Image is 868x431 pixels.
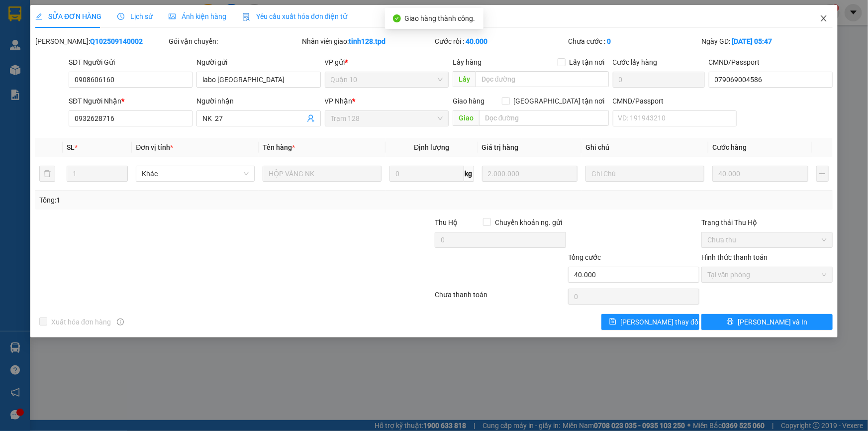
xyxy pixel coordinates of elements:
[136,143,173,151] span: Đơn vị tính
[434,289,568,307] div: Chưa thanh toán
[738,317,807,327] span: [PERSON_NAME] và In
[169,12,226,20] span: Ảnh kiện hàng
[302,36,433,47] div: Nhân viên giao:
[35,36,167,47] div: [PERSON_NAME]:
[325,97,353,105] span: VP Nhận
[90,37,143,45] b: Q102509140002
[491,217,566,228] span: Chuyển khoản ng. gửi
[117,13,124,20] span: clock-circle
[566,57,609,68] span: Lấy tận nơi
[820,14,828,22] span: close
[613,96,737,107] div: CMND/Passport
[609,318,616,326] span: save
[479,110,609,126] input: Dọc đường
[117,319,124,325] span: info-circle
[707,232,827,247] span: Chưa thu
[47,317,115,327] span: Xuất hóa đơn hàng
[453,97,484,105] span: Giao hàng
[142,166,249,181] span: Khác
[242,12,347,20] span: Yêu cầu xuất hóa đơn điện tử
[732,37,772,45] b: [DATE] 05:47
[435,36,566,47] div: Cước rồi :
[453,110,479,126] span: Giao
[568,253,601,261] span: Tổng cước
[169,13,176,20] span: picture
[707,267,827,282] span: Tại văn phòng
[117,12,153,20] span: Lịch sử
[816,166,829,182] button: plus
[613,72,705,88] input: Cước lấy hàng
[393,14,401,22] span: check-circle
[810,5,838,33] button: Close
[69,57,193,68] div: SĐT Người Gửi
[701,217,833,228] div: Trạng thái Thu Hộ
[482,143,519,151] span: Giá trị hàng
[701,314,833,330] button: printer[PERSON_NAME] và In
[727,318,734,326] span: printer
[464,166,474,182] span: kg
[405,14,476,22] span: Giao hàng thành công.
[712,143,747,151] span: Cước hàng
[435,218,458,226] span: Thu Hộ
[242,13,250,21] img: icon
[581,138,708,157] th: Ghi chú
[196,57,320,68] div: Người gửi
[307,114,315,122] span: user-add
[196,96,320,107] div: Người nhận
[613,58,658,66] label: Cước lấy hàng
[712,166,808,182] input: 0
[466,37,487,45] b: 40.000
[453,58,482,66] span: Lấy hàng
[331,72,443,87] span: Quận 10
[709,57,833,68] div: CMND/Passport
[67,143,75,151] span: SL
[476,71,609,87] input: Dọc đường
[35,13,42,20] span: edit
[169,36,300,47] div: Gói vận chuyển:
[414,143,449,151] span: Định lượng
[39,195,335,206] div: Tổng: 1
[607,37,611,45] b: 0
[701,253,768,261] label: Hình thức thanh toán
[39,166,55,182] button: delete
[510,96,609,107] span: [GEOGRAPHIC_DATA] tận nơi
[263,166,382,182] input: VD: Bàn, Ghế
[263,143,295,151] span: Tên hàng
[568,36,699,47] div: Chưa cước :
[349,37,386,45] b: tinh128.tpd
[35,12,101,20] span: SỬA ĐƠN HÀNG
[601,314,699,330] button: save[PERSON_NAME] thay đổi
[620,317,700,327] span: [PERSON_NAME] thay đổi
[585,166,704,182] input: Ghi Chú
[325,57,449,68] div: VP gửi
[482,166,578,182] input: 0
[701,36,833,47] div: Ngày GD:
[331,111,443,126] span: Trạm 128
[69,96,193,107] div: SĐT Người Nhận
[453,71,476,87] span: Lấy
